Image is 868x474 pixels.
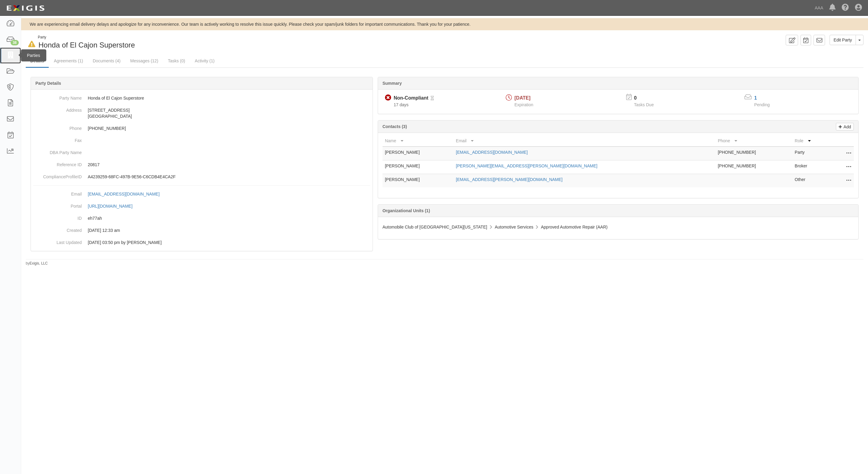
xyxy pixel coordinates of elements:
td: [PHONE_NUMBER] [715,160,792,174]
dd: [PHONE_NUMBER] [33,122,370,134]
span: Since 08/01/2025 [394,102,409,107]
dt: Created [33,224,82,233]
a: [EMAIL_ADDRESS][PERSON_NAME][DOMAIN_NAME] [456,177,562,182]
a: [EMAIL_ADDRESS][DOMAIN_NAME] [88,192,166,196]
div: Non-Compliant [394,95,429,102]
dt: Portal [33,200,82,209]
a: 1 [754,95,757,100]
div: Honda of El Cajon Superstore [26,35,440,50]
dd: Honda of El Cajon Superstore [33,92,370,104]
b: Contacts (3) [383,124,407,129]
i: In Default since 08/15/2025 [28,41,35,48]
p: 0 [634,95,661,102]
a: Messages (12) [126,55,163,67]
th: Name [383,135,454,146]
div: Parties [21,49,46,61]
div: 38 [11,40,19,45]
b: Organizational Units (1) [383,208,430,213]
span: Pending [754,102,770,107]
i: Pending Review [431,96,434,100]
dd: eh77ah [33,212,370,224]
td: [PERSON_NAME] [383,174,454,188]
a: [EMAIL_ADDRESS][DOMAIN_NAME] [456,150,528,155]
a: Activity (1) [190,55,219,67]
div: [EMAIL_ADDRESS][DOMAIN_NAME] [88,191,159,197]
div: Party [38,35,135,40]
a: [URL][DOMAIN_NAME] [88,204,139,209]
b: Summary [383,81,402,86]
dt: Reference ID [33,159,82,168]
dd: [STREET_ADDRESS] [GEOGRAPHIC_DATA] [33,104,370,122]
p: A4239259-68FC-497B-9E56-C6CDB4E4CA2F [88,174,370,180]
p: 20817 [88,162,370,168]
i: Non-Compliant [385,95,391,101]
a: Edit Party [830,35,856,45]
a: Add [836,123,854,130]
b: Party Details [35,81,61,86]
dt: ComplianceProfileID [33,171,82,180]
th: Role [792,135,830,146]
th: Email [453,135,715,146]
dt: Fax [33,134,82,143]
a: [PERSON_NAME][EMAIL_ADDRESS][PERSON_NAME][DOMAIN_NAME] [456,163,597,168]
dd: 03/10/2023 12:33 am [33,224,370,236]
td: Broker [792,160,830,174]
small: by [26,261,48,266]
dt: Phone [33,122,82,131]
i: Help Center - Complianz [842,4,849,12]
a: Exigis, LLC [30,261,48,265]
span: Approved Automotive Repair (AAR) [541,225,607,229]
td: [PERSON_NAME] [383,146,454,160]
dt: Party Name [33,92,82,101]
a: Agreements (1) [49,55,87,67]
span: Expiration [515,102,533,107]
a: AAA [812,2,826,14]
span: Honda of El Cajon Superstore [38,41,135,49]
img: logo-5460c22ac91f19d4615b14bd174203de0afe785f0fc80cf4dbbc73dc1793850b.png [5,3,46,14]
td: [PHONE_NUMBER] [715,146,792,160]
dt: Email [33,188,82,197]
span: Tasks Due [634,102,654,107]
span: Automotive Services [495,225,534,229]
span: Automobile Club of [GEOGRAPHIC_DATA][US_STATE] [383,225,487,229]
dt: ID [33,212,82,221]
th: Phone [715,135,792,146]
dd: 09/10/2024 03:50 pm by Benjamin Tully [33,236,370,249]
td: [PERSON_NAME] [383,160,454,174]
div: We are experiencing email delivery delays and apologize for any inconvenience. Our team is active... [21,21,868,27]
a: Documents (4) [88,55,125,67]
dt: Address [33,104,82,113]
a: Tasks (0) [163,55,190,67]
p: Add [842,123,851,130]
span: [DATE] [515,95,531,100]
td: Party [792,146,830,160]
dt: Last Updated [33,236,82,245]
td: Other [792,174,830,188]
dt: DBA Party Name [33,146,82,156]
